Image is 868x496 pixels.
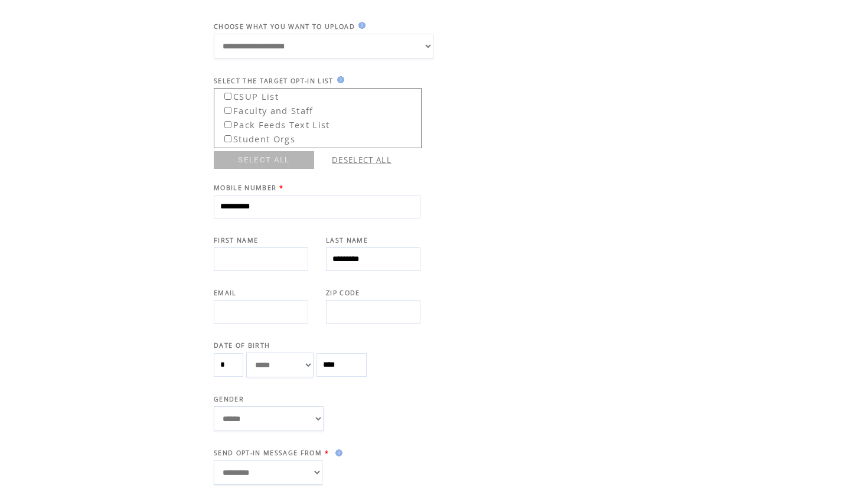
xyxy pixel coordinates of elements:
[355,22,366,29] img: help.gif
[214,184,276,192] span: MOBILE NUMBER
[216,116,330,130] label: Pack Feeds Text List
[326,289,360,297] span: ZIP CODE
[332,449,342,456] img: help.gif
[334,76,344,83] img: help.gif
[224,135,231,142] input: Student Orgs
[214,449,322,457] span: SEND OPT-IN MESSAGE FROM
[326,236,368,244] span: LAST NAME
[216,87,279,102] label: CSUP List
[214,289,237,297] span: EMAIL
[214,395,244,403] span: GENDER
[214,151,314,169] a: SELECT ALL
[214,22,355,31] span: CHOOSE WHAT YOU WANT TO UPLOAD
[214,341,270,350] span: DATE OF BIRTH
[332,155,391,165] a: DESELECT ALL
[214,236,258,244] span: FIRST NAME
[224,121,231,128] input: Pack Feeds Text List
[224,93,231,100] input: CSUP List
[216,102,314,116] label: Faculty and Staff
[214,77,334,85] span: SELECT THE TARGET OPT-IN LIST
[216,130,295,145] label: Student Orgs
[224,107,231,114] input: Faculty and Staff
